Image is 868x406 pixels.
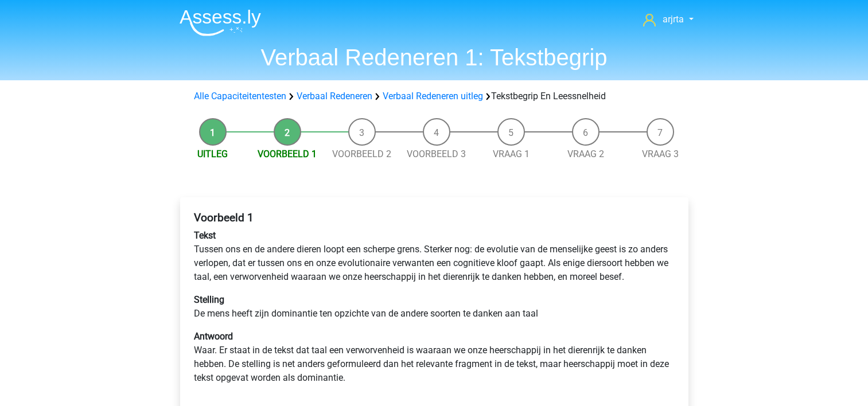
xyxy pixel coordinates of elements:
[197,149,228,159] a: Uitleg
[663,14,684,25] span: arjrta
[189,89,679,103] div: Tekstbegrip En Leessnelheid
[332,149,391,159] a: Voorbeeld 2
[194,91,286,101] a: Alle Capaciteitentesten
[194,294,224,305] b: Stelling
[194,330,675,385] p: Waar. Er staat in de tekst dat taal een verworvenheid is waaraan we onze heerschappij in het dier...
[567,149,604,159] a: Vraag 2
[194,293,675,321] p: De mens heeft zijn dominantie ten opzichte van de andere soorten te danken aan taal
[297,91,372,101] a: Verbaal Redeneren
[493,149,530,159] a: Vraag 1
[383,91,483,101] a: Verbaal Redeneren uitleg
[194,230,216,241] b: Tekst
[639,13,698,26] a: arjrta
[258,149,317,159] a: Voorbeeld 1
[194,331,233,342] b: Antwoord
[407,149,466,159] a: Voorbeeld 3
[194,229,675,284] p: Tussen ons en de andere dieren loopt een scherpe grens. Sterker nog: de evolutie van de menselijk...
[194,211,254,224] b: Voorbeeld 1
[642,149,679,159] a: Vraag 3
[170,44,698,71] h1: Verbaal Redeneren 1: Tekstbegrip
[180,9,261,36] img: Assessly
